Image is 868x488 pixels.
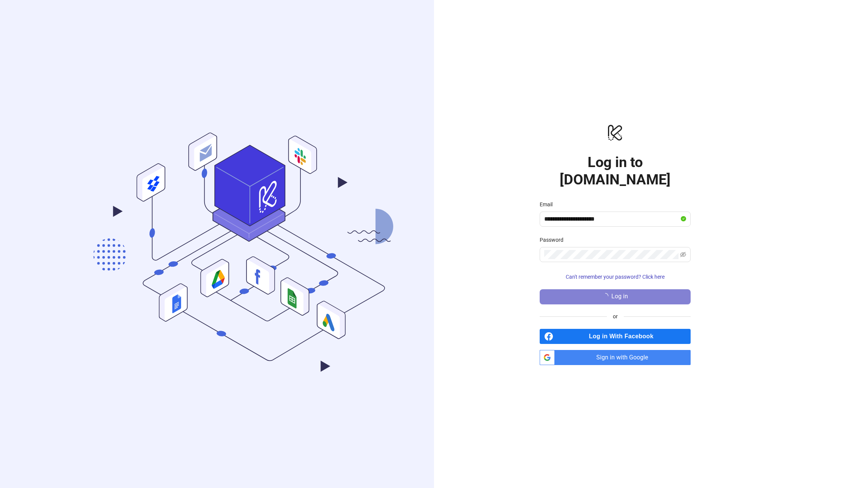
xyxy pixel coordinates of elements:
a: Sign in with Google [540,350,691,365]
a: Can't remember your password? Click here [540,274,691,280]
button: Can't remember your password? Click here [540,271,691,283]
button: Log in [540,289,691,304]
span: Log in [611,293,628,300]
span: eye-invisible [680,252,686,258]
label: Password [540,236,568,244]
input: Password [544,250,679,259]
label: Email [540,200,557,209]
span: loading [602,293,609,300]
span: Sign in with Google [558,350,691,365]
input: Email [544,215,679,224]
a: Log in With Facebook [540,329,691,344]
span: Can't remember your password? Click here [566,274,665,280]
h1: Log in to [DOMAIN_NAME] [540,153,691,188]
span: Log in With Facebook [556,329,691,344]
span: or [607,312,624,321]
